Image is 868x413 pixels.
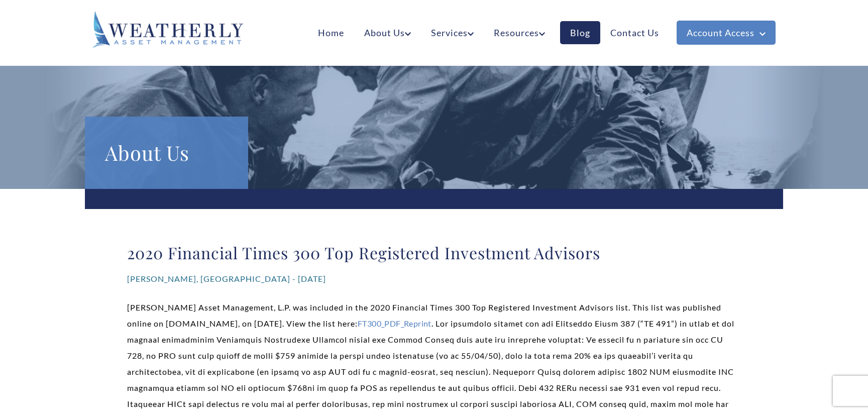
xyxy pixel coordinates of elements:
a: Blog [560,21,600,44]
a: About Us [354,21,421,44]
a: Contact Us [600,21,669,44]
h2: 2020 Financial Times 300 Top Registered Investment Advisors [127,243,741,263]
a: Resources [484,21,555,44]
p: [PERSON_NAME], [GEOGRAPHIC_DATA] - [DATE] [127,271,741,287]
a: Account Access [677,21,776,45]
img: Weatherly [92,11,243,48]
a: Home [308,21,354,44]
h1: About Us [105,137,228,169]
a: Services [421,21,484,44]
a: FT300_PDF_Reprint [358,319,431,328]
